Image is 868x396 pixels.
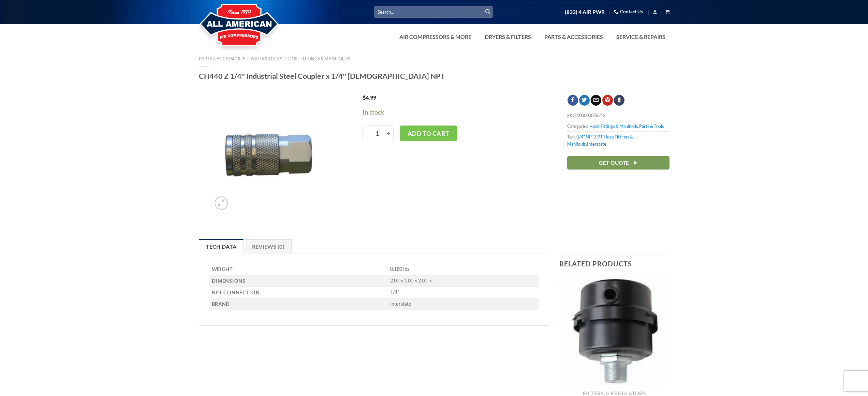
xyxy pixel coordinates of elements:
[653,8,657,16] a: Login
[567,156,670,170] a: Get Quote
[209,287,388,298] th: NPT Connection
[567,134,633,146] a: Hose Fittings & Manifolds
[587,141,606,147] a: Interstate
[614,6,643,17] a: Contact Us
[395,30,475,44] a: Air Compressors & More
[595,134,603,140] a: FPT
[363,94,366,101] span: $
[209,264,539,310] table: Product Details
[209,298,388,310] th: Brand
[384,126,394,141] input: +
[567,110,670,120] span: SKU:
[639,123,664,129] a: Parts & Tools
[247,56,249,61] span: /
[400,126,457,141] button: Add to cart
[567,131,670,149] span: Tags: , , ,
[481,30,535,44] a: Dryers & Filters
[288,56,350,61] a: Hose Fittings & Manifolds
[599,159,629,167] span: Get Quote
[245,239,292,253] a: Reviews (0)
[363,126,371,141] input: -
[209,264,388,275] th: Weight
[209,275,388,287] th: Dimensions
[390,301,539,307] p: Interstate
[251,56,282,61] a: Parts & Tools
[284,56,286,61] span: /
[579,95,590,106] a: Share on Twitter
[199,56,245,61] a: Parts & Accessories
[565,6,605,18] a: (833) 4 AIR PWR
[559,276,670,386] img: Intake Air Filter Assembly 0.5in Small Round
[199,239,244,253] a: Tech Data
[388,275,539,287] td: 2.00 × 1.00 × 2.00 in
[577,113,605,118] span: 100000026212
[374,6,493,17] input: Search…
[591,95,601,106] a: Email to a Friend
[614,95,624,106] a: Share on Tumblr
[211,95,329,213] img: CH440 Z 1/4" Industrial Steel Coupler x 1/4" Female NPT
[388,264,539,275] td: 0.180 lbs
[612,30,670,44] a: Service & Repairs
[483,7,493,17] button: Submit
[568,95,578,106] a: Share on Facebook
[589,123,638,129] a: Hose Fittings & Manifolds
[602,95,613,106] a: Pin on Pinterest
[363,94,376,101] bdi: 4.99
[371,126,384,141] input: Product quantity
[567,121,670,131] span: Categories: ,
[199,71,670,81] h1: CH440 Z 1/4″ Industrial Steel Coupler x 1/4″ [DEMOGRAPHIC_DATA] NPT
[559,254,670,273] h3: Related products
[577,134,594,140] a: 1/4" NPT
[390,289,539,296] p: 1/4"
[363,107,547,117] p: In stock
[540,30,607,44] a: Parts & Accessories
